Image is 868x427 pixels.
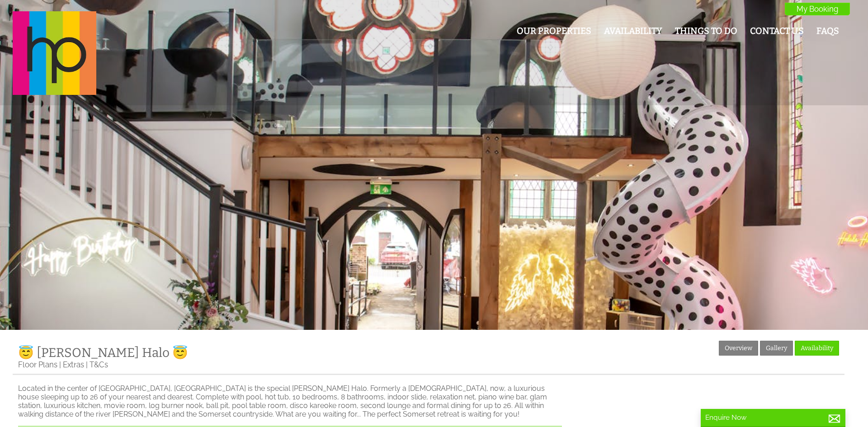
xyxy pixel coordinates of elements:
[13,11,96,95] img: Halula Properties
[604,26,662,36] a: Availability
[816,26,839,36] a: FAQs
[785,3,850,15] a: My Booking
[517,26,591,36] a: Our Properties
[719,341,758,356] a: Overview
[18,345,188,360] a: 😇 [PERSON_NAME] Halo 😇
[705,413,841,422] p: Enquire Now
[795,341,839,356] a: Availability
[675,26,737,36] a: Things To Do
[18,384,562,418] p: Located in the center of [GEOGRAPHIC_DATA], [GEOGRAPHIC_DATA] is the special [PERSON_NAME] Halo. ...
[90,360,108,369] a: T&Cs
[760,341,793,356] a: Gallery
[18,360,57,369] a: Floor Plans
[750,26,804,36] a: Contact Us
[63,360,84,369] a: Extras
